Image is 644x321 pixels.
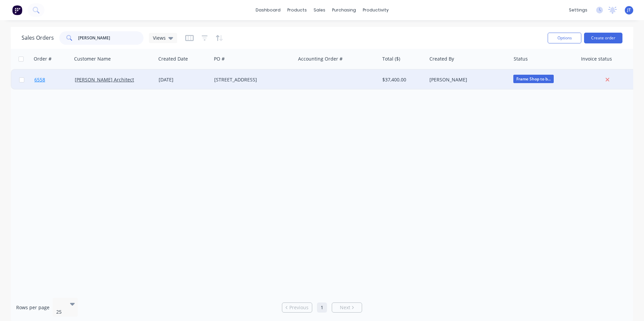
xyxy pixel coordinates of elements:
div: Invoice status [581,56,612,62]
span: Next [340,304,350,311]
span: Frame Shop to b... [513,75,554,83]
div: Total ($) [382,56,400,62]
a: Next page [332,304,362,311]
div: [STREET_ADDRESS] [214,76,289,83]
div: [DATE] [159,76,209,83]
div: settings [566,5,591,15]
div: PO # [214,56,225,62]
a: Previous page [282,304,312,311]
div: Order # [34,56,52,62]
ul: Pagination [279,302,365,313]
input: Search... [78,31,144,45]
a: Page 1 is your current page [317,302,327,313]
a: 6558 [34,70,75,90]
div: products [284,5,310,15]
span: Previous [289,304,309,311]
span: Views [153,34,166,41]
span: Rows per page [16,304,50,311]
h1: Sales Orders [22,35,54,41]
img: Factory [12,5,22,15]
div: sales [310,5,329,15]
button: Create order [584,33,622,43]
div: productivity [359,5,392,15]
a: dashboard [252,5,284,15]
div: Status [514,56,528,62]
div: Created Date [158,56,188,62]
a: [PERSON_NAME] Architect [75,76,134,83]
span: 6558 [34,76,45,83]
div: Created By [429,56,454,62]
div: purchasing [329,5,359,15]
div: [PERSON_NAME] [429,76,504,83]
button: Options [548,33,581,43]
div: Customer Name [74,56,111,62]
span: JT [627,7,631,13]
div: 25 [56,309,64,315]
div: Accounting Order # [298,56,343,62]
div: $37,400.00 [382,76,422,83]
